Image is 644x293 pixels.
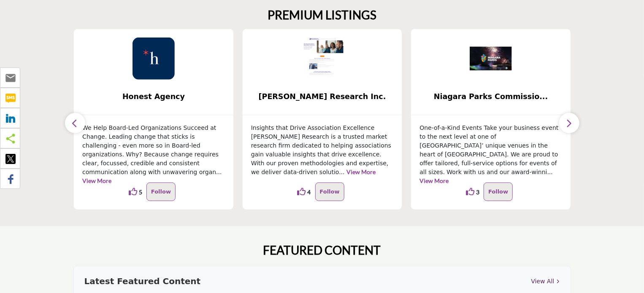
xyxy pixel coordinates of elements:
[146,183,176,201] button: Follow
[547,169,553,175] span: ...
[87,86,221,108] b: Honest Agency
[301,38,344,80] img: Bramm Research Inc.
[531,277,560,286] a: View All
[419,177,449,184] a: View More
[82,177,111,184] a: View More
[476,188,479,196] span: 3
[268,8,376,22] h2: PREMIUM LISTINGS
[308,188,311,196] span: 4
[315,183,344,201] button: Follow
[251,124,394,177] p: Insights that Drive Association Excellence [PERSON_NAME] Research is a trusted market research fi...
[339,169,344,175] span: ...
[255,86,390,108] b: Bramm Research Inc.
[488,187,508,197] p: Follow
[216,169,222,175] span: ...
[84,275,201,288] h3: Latest Featured Content
[263,243,381,258] h2: FEATURED CONTENT
[243,86,402,108] a: [PERSON_NAME] Research Inc.
[346,168,376,175] a: View More
[133,38,175,80] img: Honest Agency
[320,187,340,197] p: Follow
[82,124,225,185] p: We Help Board-Led Organizations Succeed at Change. Leading change that sticks is challenging - ev...
[470,38,512,80] img: Niagara Parks Commission
[424,91,558,102] span: Niagara Parks Commissio...
[255,91,390,102] span: [PERSON_NAME] Research Inc.
[74,86,233,108] a: Honest Agency
[151,187,171,197] p: Follow
[424,86,558,108] b: Niagara Parks Commission
[139,188,142,196] span: 5
[419,124,562,185] p: One-of-a-Kind Events Take your business event to the next level at one of [GEOGRAPHIC_DATA]’ uniq...
[87,91,221,102] span: Honest Agency
[411,86,571,108] a: Niagara Parks Commissio...
[484,183,513,201] button: Follow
